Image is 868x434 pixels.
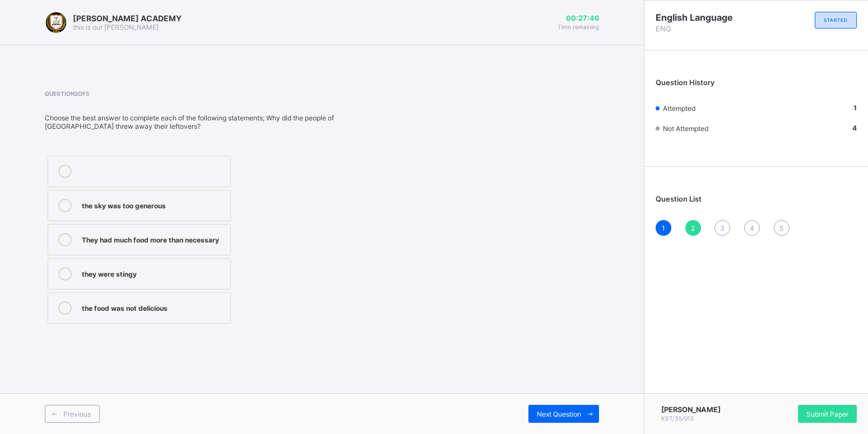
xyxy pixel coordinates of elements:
[558,24,599,30] span: Time remaining
[558,14,599,22] span: 00:27:46
[82,199,225,210] div: the sky was too generous
[45,90,359,97] span: Question 2 of 5
[537,410,581,418] span: Next Question
[662,224,665,232] span: 1
[779,224,783,232] span: 5
[853,104,857,112] b: 1
[45,114,359,130] div: Choose the best answer to complete each of the following statements; Why did the people of [GEOGR...
[720,224,725,232] span: 3
[691,224,695,232] span: 2
[663,104,695,113] span: Attempted
[73,23,159,31] span: this is our [PERSON_NAME]
[82,301,225,312] div: the food was not delicious
[82,267,225,278] div: they were stingy
[852,124,857,132] b: 4
[656,195,702,203] span: Question List
[82,233,225,244] div: They had much food more than necessary
[661,415,694,422] span: KST/35/015
[73,13,182,23] span: [PERSON_NAME] ACADEMY
[63,410,91,418] span: Previous
[806,410,848,418] span: Submit Paper
[750,224,754,232] span: 4
[663,124,708,133] span: Not Attempted
[656,78,714,87] span: Question History
[661,405,721,414] span: [PERSON_NAME]
[824,17,848,23] span: STARTED
[656,25,756,33] span: ENG
[656,12,756,23] span: English Language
